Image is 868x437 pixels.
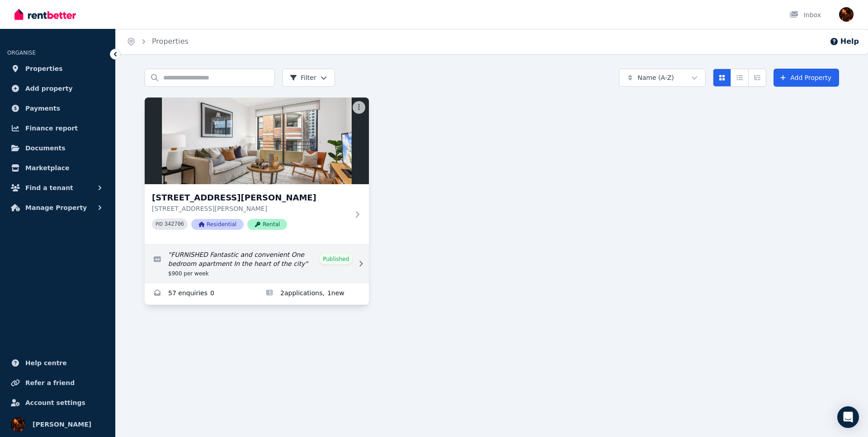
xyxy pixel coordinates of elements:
[637,73,674,82] span: Name (A-Z)
[7,159,108,177] a: Marketplace
[25,103,60,114] span: Payments
[25,182,73,193] span: Find a tenant
[25,202,87,213] span: Manage Property
[830,36,859,47] button: Help
[7,119,108,137] a: Finance report
[33,419,91,430] span: [PERSON_NAME]
[14,8,76,21] img: RentBetter
[152,191,349,204] h3: [STREET_ADDRESS][PERSON_NAME]
[7,139,108,157] a: Documents
[290,73,316,82] span: Filter
[789,10,821,19] div: Inbox
[7,354,108,372] a: Help centre
[7,99,108,117] a: Payments
[774,69,839,87] a: Add Property
[7,394,108,412] a: Account settings
[7,374,108,392] a: Refer a friend
[748,69,766,87] button: Expanded list view
[7,60,108,78] a: Properties
[7,179,108,197] button: Find a tenant
[156,222,163,227] small: PID
[837,406,859,428] div: Open Intercom Messenger
[713,69,766,87] div: View options
[353,101,365,114] button: More options
[145,98,369,184] img: 7/37-51 Foster Street, Surry Hills
[619,69,706,87] button: Name (A-Z)
[145,245,369,283] a: Edit listing: FURNISHED Fantastic and convenient One bedroom apartment In the heart of the city
[145,98,369,244] a: 7/37-51 Foster Street, Surry Hills[STREET_ADDRESS][PERSON_NAME][STREET_ADDRESS][PERSON_NAME]PID 3...
[116,29,199,54] nav: Breadcrumb
[11,417,25,432] img: Sergio Lourenco da Silva
[152,37,189,46] a: Properties
[25,163,69,173] span: Marketplace
[191,219,244,230] span: Residential
[25,358,67,368] span: Help centre
[7,199,108,217] button: Manage Property
[25,83,73,94] span: Add property
[165,221,184,228] code: 342706
[25,123,78,134] span: Finance report
[25,397,85,408] span: Account settings
[282,69,335,87] button: Filter
[25,63,63,74] span: Properties
[713,69,731,87] button: Card view
[7,50,36,56] span: ORGANISE
[25,143,66,153] span: Documents
[257,283,369,305] a: Applications for 7/37-51 Foster Street, Surry Hills
[731,69,749,87] button: Compact list view
[839,7,854,22] img: Sergio Lourenco da Silva
[152,204,349,213] p: [STREET_ADDRESS][PERSON_NAME]
[247,219,287,230] span: Rental
[145,283,257,305] a: Enquiries for 7/37-51 Foster Street, Surry Hills
[7,79,108,98] a: Add property
[25,377,75,388] span: Refer a friend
